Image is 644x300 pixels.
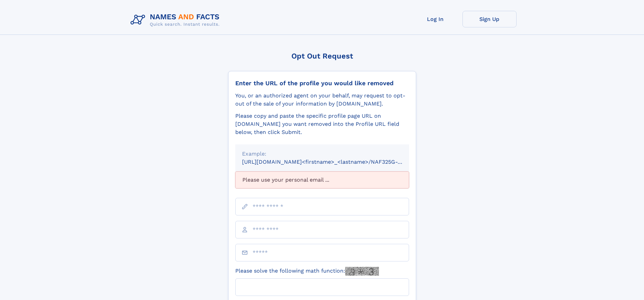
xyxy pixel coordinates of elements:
a: Sign Up [462,11,517,27]
a: Log In [408,11,462,27]
div: Please copy and paste the specific profile page URL on [DOMAIN_NAME] you want removed into the Pr... [235,112,409,136]
img: Logo Names and Facts [128,11,225,29]
div: Please use your personal email ... [235,171,409,188]
div: Opt Out Request [228,52,416,60]
div: You, or an authorized agent on your behalf, may request to opt-out of the sale of your informatio... [235,92,409,108]
div: Enter the URL of the profile you would like removed [235,79,409,87]
div: Example: [242,150,402,158]
label: Please solve the following math function: [235,267,379,276]
small: [URL][DOMAIN_NAME]<firstname>_<lastname>/NAF325G-xxxxxxxx [242,159,422,165]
